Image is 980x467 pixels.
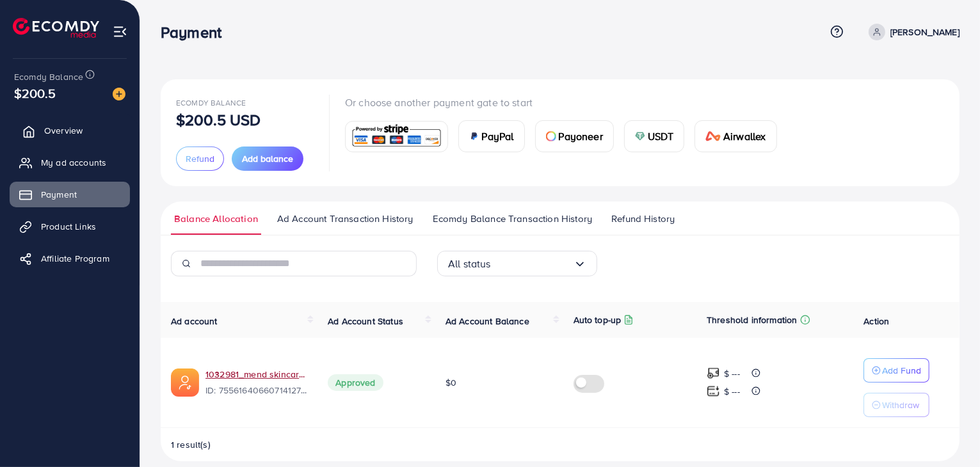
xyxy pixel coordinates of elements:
span: Product Links [41,220,96,233]
a: Overview [10,118,130,143]
img: image [113,88,125,100]
span: Ecomdy Balance [176,97,246,108]
span: Ad Account Status [328,315,403,328]
span: $200.5 [14,84,56,102]
img: card [349,123,444,150]
span: Approved [328,374,383,391]
a: Payment [10,182,130,207]
a: cardPayoneer [535,120,614,152]
img: ic-ads-acc.e4c84228.svg [171,368,199,397]
span: Ecomdy Balance Transaction History [433,212,592,226]
span: Refund History [611,212,675,226]
p: [PERSON_NAME] [890,24,960,40]
img: card [469,131,479,141]
span: Airwallex [723,129,766,144]
p: $ --- [724,384,740,399]
a: 1032981_mend skincare_1759306570429 [205,368,307,381]
span: Ad account [171,315,218,328]
p: Threshold information [707,312,797,328]
span: Balance Allocation [174,212,258,226]
p: $ --- [724,366,740,381]
a: My ad accounts [10,150,130,175]
a: cardPayPal [458,120,525,152]
a: Affiliate Program [10,246,130,271]
div: Search for option [437,251,597,276]
div: <span class='underline'>1032981_mend skincare_1759306570429</span></br>7556164066071412753 [205,368,307,397]
span: Action [864,315,889,328]
p: Or choose another payment gate to start [345,95,787,110]
span: All status [448,254,491,274]
button: Add balance [232,146,303,171]
input: Search for option [491,254,574,274]
span: PayPal [482,129,514,144]
img: card [705,131,721,141]
span: Payment [41,188,77,201]
h3: Payment [161,23,232,42]
button: Withdraw [864,393,929,417]
a: card [345,121,448,152]
span: My ad accounts [41,156,106,169]
span: Add balance [242,152,293,165]
span: Ecomdy Balance [14,70,83,83]
img: card [635,131,645,141]
button: Refund [176,146,224,171]
p: Auto top-up [574,312,622,328]
span: 1 result(s) [171,438,211,451]
span: Affiliate Program [41,252,109,265]
img: top-up amount [707,367,720,380]
span: ID: 7556164066071412753 [205,384,307,397]
span: $0 [446,376,456,389]
p: Withdraw [882,397,919,413]
img: card [546,131,556,141]
span: Refund [186,152,214,165]
a: Product Links [10,214,130,239]
span: USDT [648,129,674,144]
iframe: Chat [926,409,970,457]
span: Overview [44,124,83,137]
span: Ad Account Transaction History [277,212,414,226]
a: [PERSON_NAME] [864,24,960,40]
button: Add Fund [864,358,929,383]
span: Payoneer [559,129,603,144]
img: top-up amount [707,384,720,398]
span: Ad Account Balance [446,315,529,328]
a: cardUSDT [624,120,685,152]
p: $200.5 USD [176,112,261,127]
a: cardAirwallex [695,120,776,152]
p: Add Fund [882,363,921,378]
img: menu [113,24,127,39]
img: logo [13,18,99,38]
